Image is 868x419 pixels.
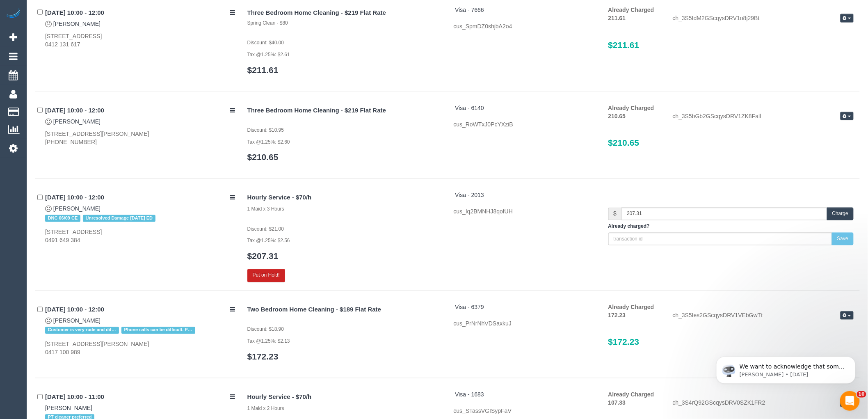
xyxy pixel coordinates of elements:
small: Discount: $21.00 [247,227,284,232]
div: cus_PrNrNhVDSaxkuJ [454,320,596,328]
strong: Already Charged [608,304,654,311]
h5: Already charged? [608,224,854,229]
span: DNC 06/09 CE [45,215,80,222]
a: Visa - 2013 [455,192,484,199]
a: Visa - 7666 [455,7,484,13]
div: ch_3S5Ies2GScqysDRV1VEbGwTt [667,311,860,321]
small: Discount: $10.95 [247,127,284,133]
a: Visa - 6379 [455,304,484,311]
a: $210.65 [247,153,279,162]
small: Discount: $40.00 [247,40,284,46]
div: Tags [45,325,235,336]
strong: Already Charged [608,105,654,111]
iframe: Intercom notifications message [704,339,868,397]
strong: Already Charged [608,392,654,398]
a: [PERSON_NAME] [53,21,101,27]
a: Visa - 6140 [455,105,484,111]
a: $211.61 [247,65,279,75]
span: Unresolved Damage [DATE] ED [83,215,155,222]
a: [PERSON_NAME] [53,118,101,125]
span: Phone calls can be difficult. Please read profile notes [121,327,195,334]
p: Message from Ellie, sent 5d ago [36,32,142,39]
div: cus_STassVGISypFaV [454,407,596,415]
strong: 172.23 [608,312,626,319]
h4: Three Bedroom Home Cleaning - $219 Flat Rate [247,9,441,16]
h4: [DATE] 10:00 - 12:00 [45,307,235,314]
img: Automaid Logo [5,8,21,20]
iframe: Intercom live chat [840,391,860,411]
small: Discount: $18.90 [247,327,284,332]
h4: [DATE] 10:00 - 12:00 [45,107,235,114]
h4: Three Bedroom Home Cleaning - $219 Flat Rate [247,107,441,114]
h4: Hourly Service - $70/h [247,394,441,401]
span: 10 [857,391,866,398]
span: $211.61 [608,40,640,50]
div: ch_3S5IdM2GScqysDRV1o8j29Bt [667,14,860,24]
strong: 210.65 [608,113,626,119]
h4: Hourly Service - $70/h [247,195,441,201]
small: 1 Maid x 3 Hours [247,206,284,212]
button: Put on Hold! [247,269,285,282]
div: cus_SpmDZ0shjbA2o4 [454,22,596,30]
div: cus_RoWTxJ0PcYXziB [454,120,596,128]
div: ch_3S5bGb2GScqysDRV1ZK8Fall [667,112,860,122]
div: [STREET_ADDRESS][PERSON_NAME] [PHONE_NUMBER] [45,130,235,146]
small: Tax @1.25%: $2.13 [247,339,290,344]
a: [PERSON_NAME] [45,405,92,412]
strong: 211.61 [608,15,626,21]
input: transaction id [608,233,832,245]
span: $210.65 [608,138,640,147]
div: [STREET_ADDRESS] 0412 131 617 [45,32,235,48]
div: [STREET_ADDRESS][PERSON_NAME] 0417 100 989 [45,340,235,357]
div: Tags [45,213,235,224]
strong: Already Charged [608,7,654,13]
span: $ [608,208,622,220]
span: We want to acknowledge that some users may be experiencing lag or slower performance in our softw... [36,24,141,136]
div: ch_3S4rQ92GScqysDRV0SZK1FR2 [667,399,860,409]
div: Spring Clean - $80 [247,20,441,27]
button: Charge [827,208,854,220]
a: [PERSON_NAME] [53,206,101,212]
small: Tax @1.25%: $2.56 [247,238,290,244]
div: cus_Iq2BMNHJ8qofUH [454,208,596,216]
a: $172.23 [247,352,279,362]
span: $172.23 [608,337,640,347]
a: Visa - 1683 [455,392,484,398]
h4: [DATE] 10:00 - 12:00 [45,9,235,16]
small: 1 Maid x 2 Hours [247,406,284,412]
strong: 107.33 [608,400,626,406]
h4: [DATE] 10:00 - 11:00 [45,394,235,401]
h4: Two Bedroom Home Cleaning - $189 Flat Rate [247,307,441,314]
div: [STREET_ADDRESS] 0491 649 384 [45,228,235,245]
h4: [DATE] 10:00 - 12:00 [45,195,235,201]
small: Tax @1.25%: $2.61 [247,52,290,57]
a: $207.31 [247,252,279,261]
a: [PERSON_NAME] [53,318,101,324]
small: Tax @1.25%: $2.60 [247,139,290,145]
span: Customer is very rude and difficult [45,327,119,334]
